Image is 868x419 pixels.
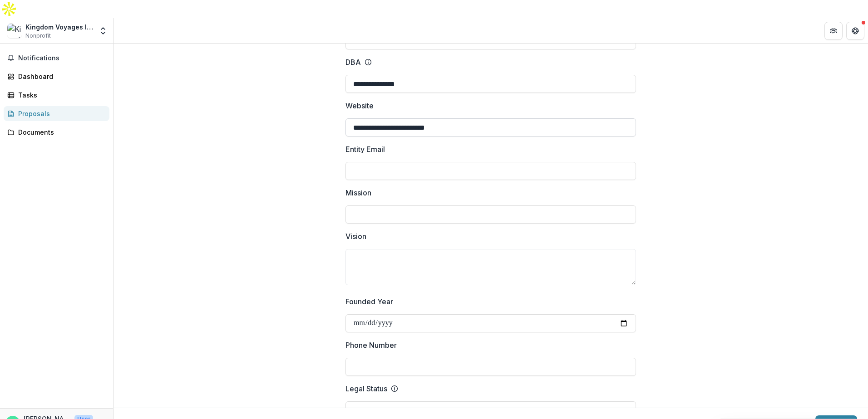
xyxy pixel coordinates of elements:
[25,32,51,40] span: Nonprofit
[18,72,102,81] div: Dashboard
[4,125,109,140] a: Documents
[345,296,393,307] p: Founded Year
[4,51,109,65] button: Notifications
[4,106,109,121] a: Proposals
[345,383,387,394] p: Legal Status
[97,22,109,40] button: Open entity switcher
[18,90,102,100] div: Tasks
[25,22,93,32] div: Kingdom Voyages Inc.
[345,231,366,242] p: Vision
[4,69,109,84] a: Dashboard
[345,144,385,155] p: Entity Email
[18,127,102,137] div: Documents
[18,54,106,62] span: Notifications
[345,340,397,351] p: Phone Number
[345,187,371,198] p: Mission
[846,22,864,40] button: Get Help
[345,100,374,111] p: Website
[7,24,22,38] img: Kingdom Voyages Inc.
[4,88,109,102] a: Tasks
[345,57,361,68] p: DBA
[18,109,102,118] div: Proposals
[824,22,843,40] button: Partners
